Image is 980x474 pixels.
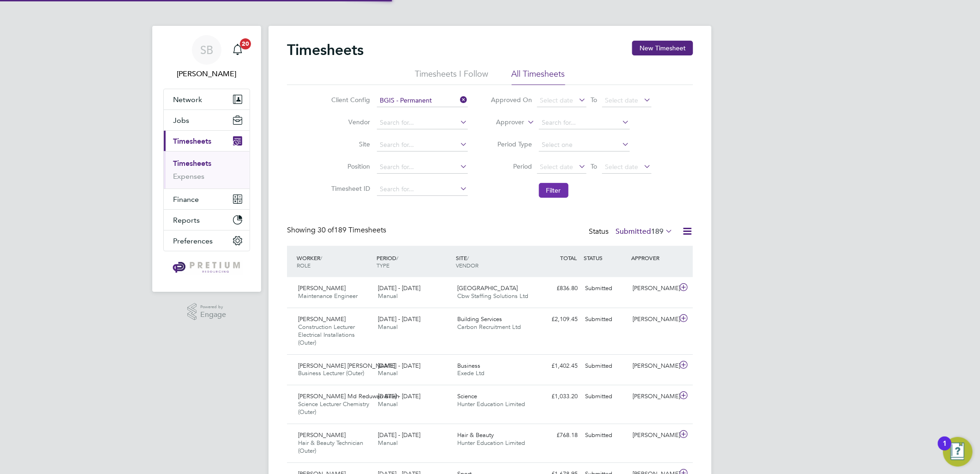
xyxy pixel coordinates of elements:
[317,225,386,235] span: 189 Timesheets
[378,439,398,447] span: Manual
[581,428,629,443] div: Submitted
[629,249,677,266] div: APPROVER
[173,237,213,245] span: Preferences
[200,44,213,56] span: SB
[173,195,199,204] span: Finance
[152,26,261,292] nav: Main navigation
[458,323,521,331] span: Carbon Recruitment Ltd
[540,163,574,171] span: Select date
[376,261,389,269] span: TYPE
[943,444,947,456] div: 1
[458,362,481,370] span: Business
[632,41,693,55] button: New Timesheet
[539,116,630,129] input: Search for...
[378,369,398,377] span: Manual
[458,284,518,292] span: [GEOGRAPHIC_DATA]
[298,400,369,416] span: Science Lecturer Chemistry (Outer)
[588,160,600,172] span: To
[378,315,420,323] span: [DATE] - [DATE]
[415,68,489,85] li: Timesheets I Follow
[297,261,311,269] span: ROLE
[491,140,532,148] label: Period Type
[539,183,568,198] button: Filter
[298,315,346,323] span: [PERSON_NAME]
[298,431,346,439] span: [PERSON_NAME]
[377,183,468,196] input: Search for...
[378,284,420,292] span: [DATE] - [DATE]
[298,392,399,400] span: [PERSON_NAME] Md Reduwan Billah
[298,292,358,300] span: Maintenance Engineer
[629,312,677,327] div: [PERSON_NAME]
[173,159,211,168] a: Timesheets
[173,116,189,125] span: Jobs
[164,231,250,251] button: Preferences
[943,437,973,467] button: Open Resource Center, 1 new notification
[458,369,485,377] span: Exede Ltd
[298,284,346,292] span: [PERSON_NAME]
[467,254,469,261] span: /
[458,292,529,300] span: Cbw Staffing Solutions Ltd
[651,227,663,236] span: 189
[533,359,581,374] div: £1,402.45
[512,68,565,85] li: All Timesheets
[329,96,370,104] label: Client Config
[173,216,200,225] span: Reports
[377,94,468,107] input: Search for...
[329,140,370,148] label: Site
[164,189,250,209] button: Finance
[378,292,398,300] span: Manual
[378,323,398,331] span: Manual
[454,249,534,273] div: SITE
[287,41,364,59] h2: Timesheets
[329,184,370,193] label: Timesheet ID
[187,303,227,321] a: Powered byEngage
[317,225,334,235] span: 30 of
[533,389,581,404] div: £1,033.20
[605,96,639,104] span: Select date
[287,225,388,235] div: Showing
[581,389,629,404] div: Submitted
[377,116,468,129] input: Search for...
[170,261,243,275] img: pretium-logo-retina.png
[377,161,468,174] input: Search for...
[228,35,247,65] a: 20
[329,162,370,170] label: Position
[491,96,532,104] label: Approved On
[378,431,420,439] span: [DATE] - [DATE]
[539,139,630,152] input: Select one
[629,389,677,404] div: [PERSON_NAME]
[605,163,639,171] span: Select date
[589,225,675,238] div: Status
[173,137,211,146] span: Timesheets
[588,94,600,106] span: To
[298,323,355,346] span: Construction Lecturer Electrical Installations (Outer)
[200,311,226,319] span: Engage
[491,162,532,170] label: Period
[581,359,629,374] div: Submitted
[458,439,526,447] span: Hunter Education Limited
[173,95,202,104] span: Network
[581,312,629,327] div: Submitted
[164,110,250,130] button: Jobs
[456,261,479,269] span: VENDOR
[374,249,454,273] div: PERIOD
[200,303,226,311] span: Powered by
[164,210,250,230] button: Reports
[378,392,420,400] span: [DATE] - [DATE]
[163,35,250,79] a: SB[PERSON_NAME]
[560,254,577,261] span: TOTAL
[540,96,574,104] span: Select date
[164,89,250,109] button: Network
[458,315,502,323] span: Building Services
[629,359,677,374] div: [PERSON_NAME]
[533,281,581,296] div: £836.80
[164,131,250,151] button: Timesheets
[378,400,398,408] span: Manual
[163,68,250,79] span: Sasha Baird
[615,227,673,236] label: Submitted
[298,362,395,370] span: [PERSON_NAME] [PERSON_NAME]
[163,261,250,275] a: Go to home page
[377,139,468,152] input: Search for...
[458,431,494,439] span: Hair & Beauty
[298,369,364,377] span: Business Lecturer (Outer)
